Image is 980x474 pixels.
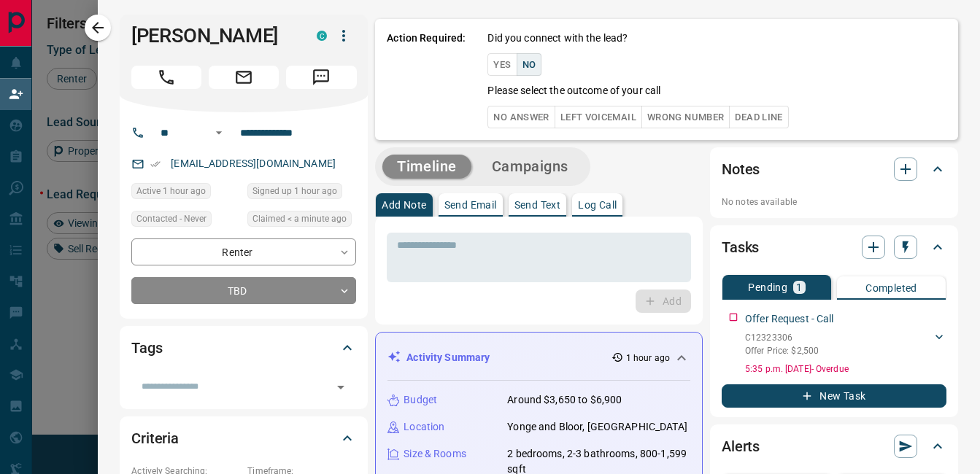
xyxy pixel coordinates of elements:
[247,211,356,231] div: Fri Aug 15 2025
[641,106,730,128] button: Wrong Number
[507,392,622,408] p: Around $3,650 to $6,900
[131,277,356,304] div: TBD
[210,124,228,141] button: Open
[487,106,555,128] button: No Answer
[387,344,690,371] div: Activity Summary1 hour ago
[722,158,760,181] h2: Notes
[286,66,356,89] span: Message
[722,435,760,458] h2: Alerts
[131,183,240,203] div: Fri Aug 15 2025
[578,200,617,210] p: Log Call
[507,419,687,435] p: Yonge and Bloor, [GEOGRAPHIC_DATA]
[331,377,351,397] button: Open
[382,200,426,210] p: Add Note
[150,159,161,169] svg: Email Verified
[404,419,444,435] p: Location
[745,344,819,357] p: Offer Price: $2,500
[131,330,356,365] div: Tags
[487,53,517,76] button: Yes
[745,362,946,376] p: 5:35 p.m. [DATE] - Overdue
[444,200,497,210] p: Send Email
[131,427,179,450] h2: Criteria
[745,331,819,344] p: C12323306
[131,66,201,89] span: Call
[382,155,471,179] button: Timeline
[404,392,437,408] p: Budget
[247,183,356,203] div: Fri Aug 15 2025
[722,152,946,187] div: Notes
[406,350,490,365] p: Activity Summary
[555,106,642,128] button: Left Voicemail
[722,230,946,265] div: Tasks
[171,158,336,169] a: [EMAIL_ADDRESS][DOMAIN_NAME]
[131,421,356,456] div: Criteria
[729,106,788,128] button: Dead Line
[722,384,946,408] button: New Task
[722,195,946,209] p: No notes available
[252,211,347,226] span: Claimed < a minute ago
[796,282,802,292] p: 1
[487,83,660,98] p: Please select the outcome of your call
[131,336,162,360] h2: Tags
[404,446,466,462] p: Size & Rooms
[517,53,542,76] button: No
[722,236,759,259] h2: Tasks
[626,351,670,365] p: 1 hour ago
[865,283,917,293] p: Completed
[745,328,946,360] div: C12323306Offer Price: $2,500
[136,211,207,226] span: Contacted - Never
[748,282,787,292] p: Pending
[209,66,279,89] span: Email
[136,184,206,198] span: Active 1 hour ago
[514,200,561,210] p: Send Text
[487,31,628,46] p: Did you connect with the lead?
[131,238,356,265] div: Renter
[387,31,466,128] p: Action Required:
[477,155,583,179] button: Campaigns
[722,429,946,464] div: Alerts
[317,31,327,41] div: condos.ca
[745,311,834,327] p: Offer Request - Call
[131,24,295,47] h1: [PERSON_NAME]
[252,184,337,198] span: Signed up 1 hour ago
